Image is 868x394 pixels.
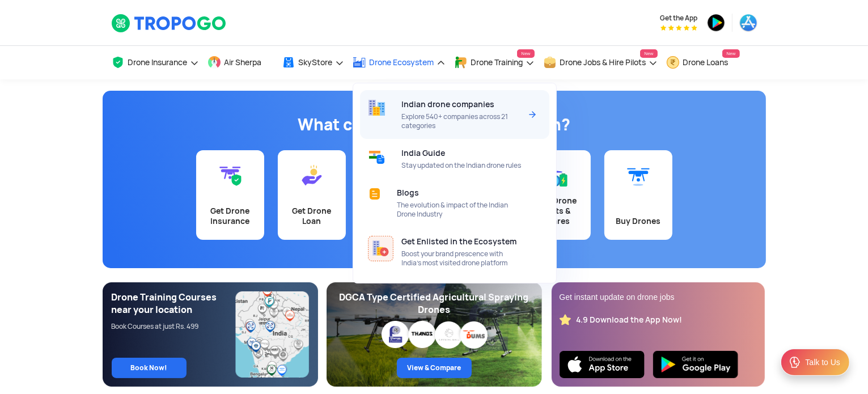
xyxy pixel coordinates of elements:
[707,14,725,32] img: playstore
[111,14,227,33] img: TropoGo Logo
[517,49,534,58] span: New
[660,25,697,31] img: App Raking
[368,147,386,166] img: India Guide
[471,58,523,67] span: Drone Training
[360,90,549,139] a: Indian drone companiesIndian drone companiesExplore 540+ companies across 21 categoriesArrow
[336,291,533,316] div: DGCA Type Certified Agricultural Spraying Drones
[282,46,344,79] a: SkyStore
[660,14,698,23] span: Get the App
[353,46,446,79] a: Drone Ecosystem
[640,49,657,58] span: New
[526,108,539,121] img: Arrow
[285,206,339,226] div: Get Drone Loan
[788,355,802,369] img: ic_Support.svg
[128,58,188,67] span: Drone Insurance
[560,314,571,325] img: star_rating
[368,99,386,117] img: Indian drone companies
[722,49,739,58] span: New
[454,46,535,79] a: Drone TrainingNew
[370,58,434,67] span: Drone Ecosystem
[545,164,568,187] img: Buy Drone Parts & Spares
[360,139,549,179] a: India GuideIndia GuideStay updated on the Indian drone rules
[219,164,242,187] img: Get Drone Insurance
[397,188,419,197] span: Blogs
[560,58,646,67] span: Drone Jobs & Hire Pilots
[653,351,738,378] img: Playstore
[278,150,346,240] a: Get Drone Loan
[111,113,757,136] h1: What can we help you [DATE] with?
[397,201,520,219] span: The evolution & impact of the Indian Drone Industry
[112,291,236,316] div: Drone Training Courses near your location
[560,351,645,378] img: Ios
[208,46,273,79] a: Air Sherpa
[666,46,740,79] a: Drone LoansNew
[806,357,840,368] div: Talk to Us
[112,358,187,378] a: Book Now!
[401,161,521,170] span: Stay updated on the Indian drone rules
[401,149,445,158] span: India Guide
[360,227,549,276] a: Get Enlisted in the EcosystemGet Enlisted in the EcosystemBoost your brand prescence with India’s...
[196,150,264,240] a: Get Drone Insurance
[300,164,323,187] img: Get Drone Loan
[627,164,650,187] img: Buy Drones
[203,206,257,226] div: Get Drone Insurance
[543,46,658,79] a: Drone Jobs & Hire PilotsNew
[299,58,333,67] span: SkyStore
[225,58,262,67] span: Air Sherpa
[368,187,382,201] img: Blogs
[111,46,199,79] a: Drone Insurance
[360,179,549,227] a: BlogsBlogsThe evolution & impact of the Indian Drone Industry
[611,216,666,226] div: Buy Drones
[112,322,236,331] div: Book Courses at just Rs. 499
[401,112,521,130] span: Explore 540+ companies across 21 categories
[401,100,494,109] span: Indian drone companies
[368,236,393,261] img: Get Enlisted in the Ecosystem
[739,14,757,32] img: appstore
[604,150,672,240] a: Buy Drones
[560,291,757,303] div: Get instant update on drone jobs
[401,249,521,268] span: Boost your brand prescence with India’s most visited drone platform
[530,196,584,226] div: Buy Drone Parts & Spares
[401,237,516,246] span: Get Enlisted in the Ecosystem
[523,150,591,240] a: Buy Drone Parts & Spares
[683,58,729,67] span: Drone Loans
[397,358,472,378] a: View & Compare
[577,315,683,325] div: 4.9 Download the App Now!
